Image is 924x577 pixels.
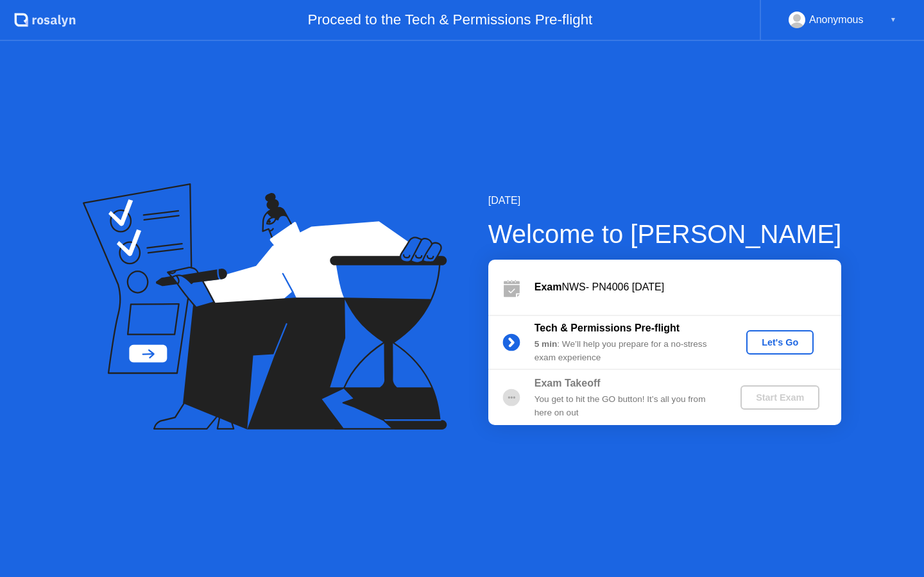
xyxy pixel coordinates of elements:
div: : We’ll help you prepare for a no-stress exam experience [535,338,719,364]
div: Start Exam [746,392,814,403]
div: ▼ [890,12,896,28]
div: NWS- PN4006 [DATE] [535,280,841,295]
button: Start Exam [740,385,819,410]
button: Let's Go [746,330,814,355]
b: Exam Takeoff [535,378,601,389]
div: Anonymous [809,12,864,28]
div: Welcome to [PERSON_NAME] [488,215,842,253]
b: 5 min [535,339,558,349]
div: You get to hit the GO button! It’s all you from here on out [535,393,719,419]
div: Let's Go [751,337,809,347]
div: [DATE] [488,193,842,208]
b: Exam [535,281,562,292]
b: Tech & Permissions Pre-flight [535,322,680,333]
